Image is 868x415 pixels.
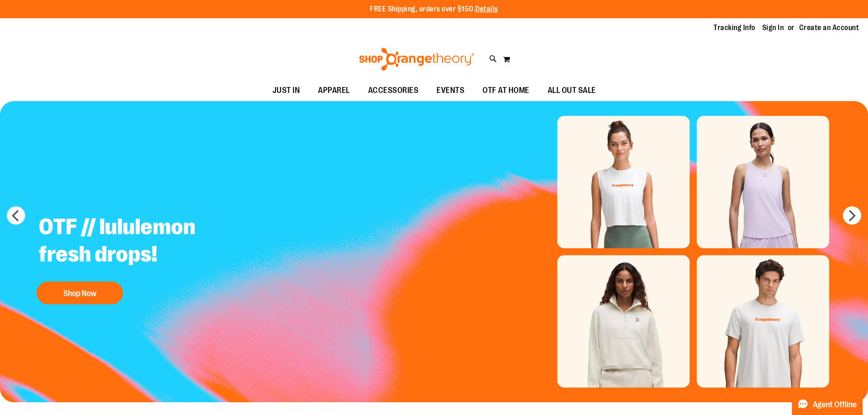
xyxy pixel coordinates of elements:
[548,80,596,101] span: ALL OUT SALE
[272,80,300,101] span: JUST IN
[437,80,464,101] span: EVENTS
[370,4,498,15] p: FREE Shipping, orders over $150.
[813,400,857,409] span: Agent Offline
[843,206,861,225] button: next
[358,48,476,71] img: Shop Orangetheory
[799,23,859,33] a: Create an Account
[792,394,863,415] button: Agent Offline
[32,206,258,277] h2: OTF // lululemon fresh drops!
[32,206,258,309] a: OTF // lululemon fresh drops! Shop Now
[475,5,498,13] a: Details
[714,23,755,33] a: Tracking Info
[483,80,529,101] span: OTF AT HOME
[318,80,350,101] span: APPAREL
[762,23,784,33] a: Sign In
[36,282,123,304] button: Shop Now
[368,80,419,101] span: ACCESSORIES
[7,206,25,225] button: prev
